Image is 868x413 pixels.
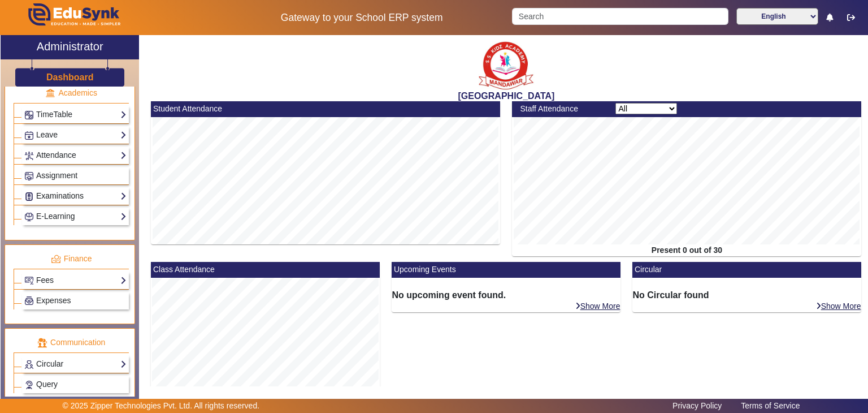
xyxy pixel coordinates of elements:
[46,72,94,83] h3: Dashboard
[25,381,33,389] img: Support-tickets.png
[24,294,127,307] a: Expenses
[14,87,129,99] p: Academics
[14,337,129,349] p: Communication
[667,398,727,413] a: Privacy Policy
[51,254,61,264] img: finance.png
[151,262,380,278] mat-card-header: Class Attendance
[512,244,861,256] div: Present 0 out of 30
[25,296,33,305] img: Payroll.png
[36,171,77,180] span: Assignment
[632,290,861,300] h6: No Circular found
[392,290,620,300] h6: No upcoming event found.
[575,301,621,311] a: Show More
[392,262,620,278] mat-card-header: Upcoming Events
[632,262,861,278] mat-card-header: Circular
[151,101,500,117] mat-card-header: Student Attendance
[145,91,867,101] h2: [GEOGRAPHIC_DATA]
[37,40,103,53] h2: Administrator
[735,398,805,413] a: Terms of Service
[24,169,127,182] a: Assignment
[1,35,139,59] a: Administrator
[514,103,610,115] div: Staff Attendance
[24,378,127,391] a: Query
[478,38,535,91] img: b9104f0a-387a-4379-b368-ffa933cda262
[25,172,33,180] img: Assignments.png
[512,8,728,25] input: Search
[45,88,55,98] img: academic.png
[36,296,71,305] span: Expenses
[14,253,129,265] p: Finance
[46,71,94,83] a: Dashboard
[815,301,862,311] a: Show More
[63,400,260,412] p: © 2025 Zipper Technologies Pvt. Ltd. All rights reserved.
[36,380,58,389] span: Query
[37,338,47,348] img: communication.png
[223,12,500,24] h5: Gateway to your School ERP system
